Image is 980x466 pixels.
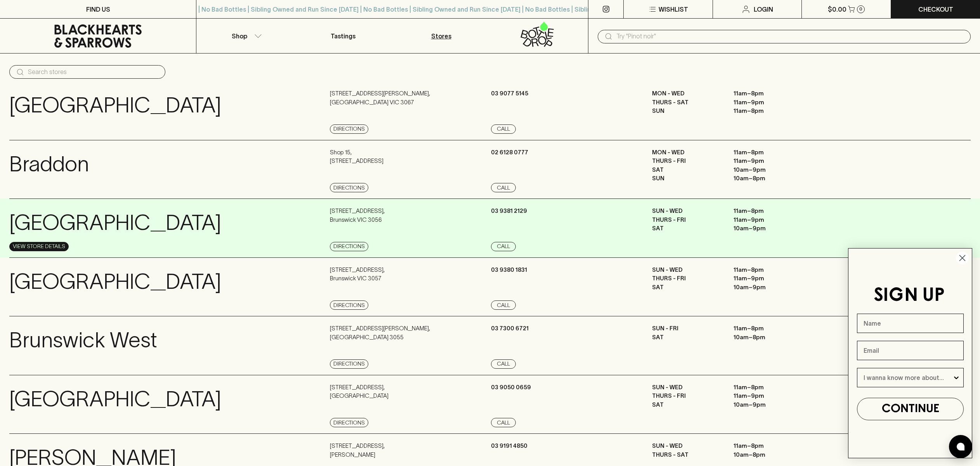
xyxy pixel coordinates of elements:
p: Checkout [918,5,953,14]
a: Call [491,124,516,134]
a: Call [491,183,516,192]
p: [GEOGRAPHIC_DATA] [9,383,221,415]
p: 11am – 8pm [734,148,803,157]
p: THURS - FRI [652,392,722,400]
input: Name [857,314,964,333]
p: SUN [652,107,722,116]
p: 11am – 9pm [734,274,803,283]
p: 10am – 8pm [734,450,803,459]
p: 10am – 8pm [734,174,803,183]
p: THURS - FRI [652,216,722,224]
p: Braddon [9,148,89,180]
p: SAT [652,166,722,174]
p: 03 9191 4850 [491,442,527,450]
p: 10am – 8pm [734,333,803,342]
img: bubble-icon [957,443,964,450]
p: 11am – 8pm [734,207,803,216]
a: Directions [330,242,368,251]
p: 11am – 8pm [734,107,803,116]
a: View Store Details [9,242,69,251]
p: 10am – 9pm [734,166,803,174]
p: 11am – 9pm [734,392,803,400]
p: [STREET_ADDRESS][PERSON_NAME] , [GEOGRAPHIC_DATA] VIC 3067 [330,89,430,107]
p: 0 [859,7,862,11]
p: [STREET_ADDRESS] , [GEOGRAPHIC_DATA] [330,383,389,400]
p: 10am – 9pm [734,400,803,409]
p: 10am – 9pm [734,224,803,233]
p: [STREET_ADDRESS][PERSON_NAME] , [GEOGRAPHIC_DATA] 3055 [330,324,430,342]
a: Directions [330,124,368,134]
p: 02 6128 0777 [491,148,528,157]
a: Directions [330,300,368,310]
p: SAT [652,333,722,342]
p: [STREET_ADDRESS] , [PERSON_NAME] [330,442,385,459]
p: SUN [652,174,722,183]
p: 03 9381 2129 [491,207,527,216]
p: SUN - FRI [652,324,722,333]
a: Directions [330,418,368,427]
p: MON - WED [652,89,722,98]
p: Login [754,5,773,14]
p: 11am – 8pm [734,442,803,450]
p: 11am – 8pm [734,89,803,98]
p: [STREET_ADDRESS] , Brunswick VIC 3057 [330,266,385,283]
p: SAT [652,283,722,292]
p: [GEOGRAPHIC_DATA] [9,207,221,239]
p: Shop 15 , [STREET_ADDRESS] [330,148,383,166]
button: Show Options [952,368,960,387]
span: SIGN UP [874,287,945,305]
p: THURS - SAT [652,98,722,107]
a: Directions [330,183,368,192]
a: Call [491,300,516,310]
p: [GEOGRAPHIC_DATA] [9,266,221,298]
p: SUN - WED [652,266,722,274]
button: CONTINUE [857,398,964,420]
p: 11am – 8pm [734,383,803,392]
p: 03 9050 0659 [491,383,531,392]
p: 03 9077 5145 [491,89,528,98]
a: Tastings [294,19,392,53]
button: Shop [196,19,294,53]
p: THURS - SAT [652,450,722,459]
p: SAT [652,224,722,233]
p: 03 7300 6721 [491,324,529,333]
p: 11am – 8pm [734,266,803,274]
p: Brunswick West [9,324,157,356]
input: Try "Pinot noir" [616,30,964,43]
p: SUN - WED [652,383,722,392]
p: $0.00 [828,5,846,14]
input: Email [857,341,964,360]
p: Shop [232,31,247,41]
p: 11am – 9pm [734,157,803,166]
a: Call [491,359,516,369]
a: Call [491,418,516,427]
p: 11am – 9pm [734,98,803,107]
p: 11am – 8pm [734,324,803,333]
button: Close dialog [956,251,969,265]
p: 11am – 9pm [734,216,803,224]
p: Tastings [331,31,356,41]
p: SAT [652,400,722,409]
p: MON - WED [652,148,722,157]
p: SUN - WED [652,442,722,450]
a: Stores [392,19,490,53]
p: 10am – 9pm [734,283,803,292]
p: FIND US [86,5,110,14]
p: SUN - WED [652,207,722,216]
input: I wanna know more about... [864,368,952,387]
p: 03 9380 1831 [491,266,527,274]
p: Wishlist [659,5,688,14]
p: [GEOGRAPHIC_DATA] [9,89,221,121]
p: THURS - FRI [652,274,722,283]
input: Search stores [28,66,159,78]
p: THURS - FRI [652,157,722,166]
a: Directions [330,359,368,369]
p: [STREET_ADDRESS] , Brunswick VIC 3056 [330,207,385,224]
div: FLYOUT Form [840,240,980,466]
p: Stores [431,31,451,41]
a: Call [491,242,516,251]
